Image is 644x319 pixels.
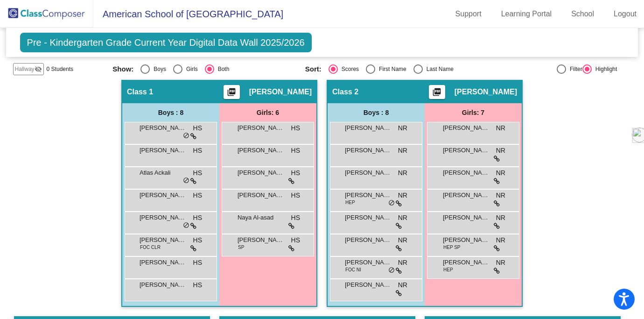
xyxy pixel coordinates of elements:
span: HEP SP [443,244,461,251]
span: Class 1 [127,87,153,97]
span: [PERSON_NAME] [443,213,490,222]
span: [PERSON_NAME] [PERSON_NAME] [345,213,392,222]
span: FOC CLR [140,244,161,251]
div: Girls: 6 [219,103,316,122]
div: Last Name [423,65,454,73]
span: NR [496,235,505,245]
div: Filter [566,65,582,73]
a: School [564,7,602,21]
span: [PERSON_NAME] [443,168,490,177]
span: [PERSON_NAME] [140,213,186,222]
div: First Name [375,65,406,73]
span: [PERSON_NAME] [345,168,392,177]
div: Girls: 7 [425,103,522,122]
span: NR [496,213,505,223]
span: [PERSON_NAME] [443,191,490,200]
span: NR [496,146,505,156]
span: [PERSON_NAME] [345,280,392,290]
span: HS [193,235,202,245]
span: [PERSON_NAME] [345,123,392,133]
div: Boys [150,65,166,73]
span: [PERSON_NAME] [140,123,186,133]
div: Both [214,65,230,73]
a: Logout [606,7,644,21]
span: HS [193,191,202,200]
span: [PERSON_NAME] [238,146,284,155]
span: HS [291,146,300,156]
span: [PERSON_NAME] [455,87,517,97]
span: NR [398,235,407,245]
span: Class 2 [332,87,358,97]
span: do_not_disturb_alt [388,267,395,274]
span: do_not_disturb_alt [183,222,189,229]
span: [PERSON_NAME] [345,235,392,245]
mat-radio-group: Select an option [112,64,298,74]
span: NR [398,146,407,156]
mat-radio-group: Select an option [305,64,490,74]
span: [PERSON_NAME] [345,146,392,155]
span: HEP [443,266,453,273]
span: [PERSON_NAME] [238,235,284,245]
mat-icon: picture_as_pdf [226,87,237,100]
div: Highlight [592,65,617,73]
span: NR [398,168,407,178]
span: [PERSON_NAME] [140,146,186,155]
span: HS [291,168,300,178]
span: [PERSON_NAME] [443,235,490,245]
span: [PERSON_NAME] [140,191,186,200]
span: HEP [345,199,355,206]
span: NR [398,191,407,200]
span: do_not_disturb_alt [183,132,189,140]
span: NR [496,191,505,200]
span: Atlas Ackali [140,168,186,177]
mat-icon: picture_as_pdf [431,87,442,100]
mat-icon: visibility_off [35,65,42,73]
a: Support [448,7,489,21]
span: Show: [112,65,133,73]
span: do_not_disturb_alt [388,199,395,207]
span: American School of [GEOGRAPHIC_DATA] [93,7,283,21]
span: FOC NI [345,266,361,273]
span: [PERSON_NAME] [443,258,490,267]
span: [PERSON_NAME] [238,168,284,177]
a: Learning Portal [494,7,560,21]
span: [PERSON_NAME] [140,258,186,267]
span: HS [193,213,202,223]
span: [PERSON_NAME] [238,123,284,133]
span: NR [496,168,505,178]
span: [PERSON_NAME] [238,191,284,200]
span: NR [398,123,407,133]
span: Hallway [15,65,35,73]
span: HS [193,280,202,290]
span: SP [238,244,244,251]
div: Boys : 8 [328,103,425,122]
span: HS [193,168,202,178]
span: 0 Students [47,65,73,73]
span: HS [291,235,300,245]
span: [PERSON_NAME] [249,87,312,97]
span: NR [398,213,407,223]
span: HS [291,191,300,200]
span: HS [193,258,202,268]
span: do_not_disturb_alt [183,177,189,184]
span: HS [193,146,202,156]
div: Scores [338,65,359,73]
span: Pre - Kindergarten Grade Current Year Digital Data Wall 2025/2026 [20,33,312,52]
span: [PERSON_NAME] [140,280,186,290]
span: HS [291,123,300,133]
span: [PERSON_NAME] [140,235,186,245]
span: Sort: [305,65,322,73]
span: NR [496,258,505,268]
span: HS [193,123,202,133]
div: Boys : 8 [122,103,219,122]
span: [PERSON_NAME] [345,191,392,200]
span: NR [398,258,407,268]
div: Girls [182,65,198,73]
span: [PERSON_NAME] [443,123,490,133]
span: [PERSON_NAME] [443,146,490,155]
span: Naya Al-asad [238,213,284,222]
span: [PERSON_NAME] [345,258,392,267]
span: NR [496,123,505,133]
span: NR [398,280,407,290]
span: HS [291,213,300,223]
